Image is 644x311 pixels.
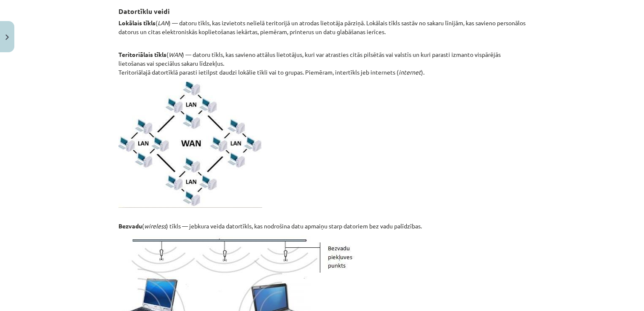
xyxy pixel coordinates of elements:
strong: Lokālais tīkls [118,19,156,27]
em: WAN [169,51,182,58]
strong: Bezvadu [118,222,142,230]
p: ( ) — datoru tīkls, kas izvietots nelielā teritorijā un atrodas lietotāja pārziņā. Lokālais tīkls... [118,19,526,45]
strong: Datortīklu veidi [118,7,170,16]
strong: Teritoriālais tīkls [118,51,166,58]
em: internet [399,68,421,76]
p: ( ) — datoru tīkls, kas savieno attālus lietotājus, kuri var atrasties citās pilsētās vai valstīs... [118,50,526,77]
em: wireless [144,222,166,230]
p: ( ) tīkls — jebkura veida datortīkls, kas nodrošina datu apmaiņu starp datoriem bez vadu palīdzības. [118,213,526,231]
img: icon-close-lesson-0947bae3869378f0d4975bcd49f059093ad1ed9edebbc8119c70593378902aed.svg [5,35,9,40]
em: LAN [158,19,169,27]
